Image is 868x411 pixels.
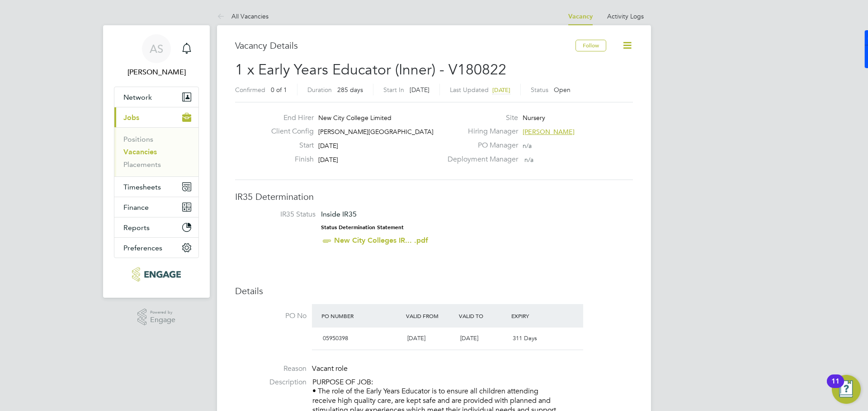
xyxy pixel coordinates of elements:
span: Jobs [123,113,139,122]
div: PO Number [319,308,404,324]
a: Vacancy [568,13,593,20]
h3: Vacancy Details [235,40,576,51]
label: IR35 Status [244,210,316,219]
strong: Status Determination Statement [321,224,404,231]
a: Activity Logs [607,12,644,20]
div: 11 [831,381,840,393]
span: n/a [523,142,532,150]
a: New City Colleges IR... .pdf [334,236,428,245]
label: Hiring Manager [442,127,518,136]
span: 285 days [337,86,363,94]
span: 1 x Early Years Educator (Inner) - V180822 [235,61,506,79]
label: Site [442,113,518,123]
button: Network [114,87,198,107]
a: Placements [123,160,161,169]
span: Open [554,86,571,94]
span: [DATE] [492,86,510,94]
div: Expiry [509,308,562,324]
span: [DATE] [318,142,338,150]
div: Valid From [404,308,457,324]
label: Client Config [264,127,314,136]
span: Network [123,93,152,102]
span: Powered by [150,309,175,316]
div: Jobs [114,127,198,176]
label: PO No [235,311,307,321]
span: [PERSON_NAME][GEOGRAPHIC_DATA] [318,128,434,136]
label: Deployment Manager [442,155,518,164]
button: Finance [114,197,198,217]
button: Reports [114,217,198,237]
label: Last Updated [450,86,489,94]
span: Alex Stead [114,67,199,78]
label: Finish [264,155,314,164]
a: Vacancies [123,148,157,156]
label: End Hirer [264,113,314,123]
label: Description [235,378,307,387]
span: New City College Limited [318,114,392,122]
label: Start [264,141,314,150]
button: Open Resource Center, 11 new notifications [832,375,861,404]
h3: IR35 Determination [235,191,633,203]
nav: Main navigation [103,25,210,298]
span: [DATE] [460,334,478,342]
span: 0 of 1 [271,86,287,94]
span: [DATE] [407,334,425,342]
h3: Details [235,285,633,297]
label: Reason [235,364,307,374]
span: Nursery [523,114,545,122]
a: Powered byEngage [137,309,176,326]
span: Finance [123,203,149,212]
label: Start In [383,86,404,94]
a: All Vacancies [217,12,269,20]
span: Preferences [123,244,162,252]
img: henry-blue-logo-retina.png [132,267,180,282]
button: Preferences [114,238,198,258]
span: Timesheets [123,183,161,191]
span: n/a [524,156,533,164]
a: Go to home page [114,267,199,282]
button: Timesheets [114,177,198,197]
span: AS [150,43,163,55]
label: Duration [307,86,332,94]
span: Inside IR35 [321,210,357,218]
label: Status [531,86,548,94]
span: 311 Days [513,334,537,342]
span: Vacant role [312,364,348,373]
span: [PERSON_NAME] [523,128,575,136]
label: PO Manager [442,141,518,150]
div: Valid To [457,308,509,324]
span: [DATE] [318,156,338,164]
a: AS[PERSON_NAME] [114,34,199,78]
span: 05950398 [323,334,348,342]
button: Jobs [114,107,198,127]
span: [DATE] [410,86,429,94]
span: Engage [150,316,175,324]
span: Reports [123,223,150,232]
button: Follow [576,40,606,51]
a: Positions [123,135,153,143]
label: Confirmed [235,86,265,94]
